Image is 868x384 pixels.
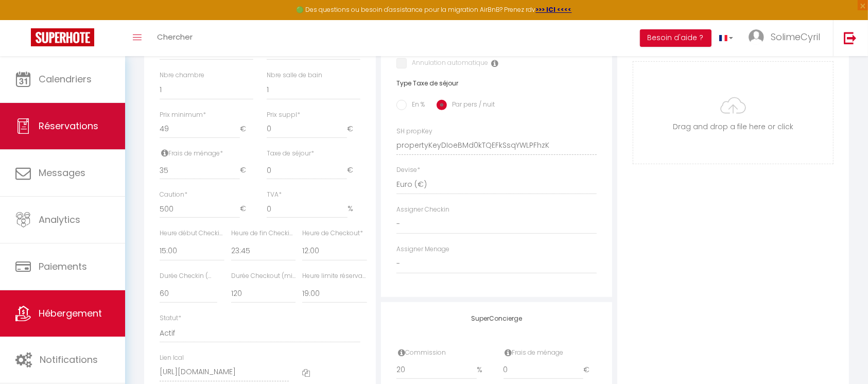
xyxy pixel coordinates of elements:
[477,361,490,379] span: %
[396,315,597,322] h4: SuperConcierge
[741,20,833,56] a: ... SolimeCyril
[160,190,187,200] label: Caution
[240,120,253,138] span: €
[39,119,98,132] span: Réservations
[749,29,764,45] img: ...
[407,100,425,111] label: En %
[396,80,597,87] h6: Type Taxe de séjour
[39,73,92,85] span: Calendriers
[347,161,360,180] span: €
[40,353,98,366] span: Notifications
[396,127,432,136] label: SH propKey
[231,229,296,238] label: Heure de fin Checkin
[347,120,360,138] span: €
[160,353,184,363] label: Lien Ical
[505,348,512,357] i: Frais de ménage
[161,149,168,157] i: Frais de ménage
[160,110,206,120] label: Prix minimum
[396,348,446,358] label: Commission
[31,28,94,46] img: Super Booking
[302,271,367,281] label: Heure limite réservation
[240,161,253,180] span: €
[231,271,296,281] label: Durée Checkout (min)
[39,260,87,273] span: Paiements
[149,20,200,56] a: Chercher
[398,348,405,357] i: Commission
[396,245,449,254] label: Assigner Menage
[160,149,223,159] label: Frais de ménage
[396,165,420,175] label: Devise
[160,71,204,80] label: Nbre chambre
[267,110,300,120] label: Prix suppl
[583,361,597,379] span: €
[504,348,564,358] label: Frais de ménage
[267,71,322,80] label: Nbre salle de bain
[157,31,193,42] span: Chercher
[39,307,102,320] span: Hébergement
[160,271,217,281] label: Durée Checkin (min)
[160,313,181,323] label: Statut
[160,229,224,238] label: Heure début Checkin
[771,30,820,43] span: SolimeCyril
[39,166,85,179] span: Messages
[39,213,80,226] span: Analytics
[267,149,314,159] label: Taxe de séjour
[348,200,360,218] span: %
[844,31,857,44] img: logout
[396,205,449,215] label: Assigner Checkin
[536,5,572,14] a: >>> ICI <<<<
[240,200,253,218] span: €
[640,29,711,47] button: Besoin d'aide ?
[447,100,495,111] label: Par pers / nuit
[267,190,282,200] label: TVA
[302,229,363,238] label: Heure de Checkout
